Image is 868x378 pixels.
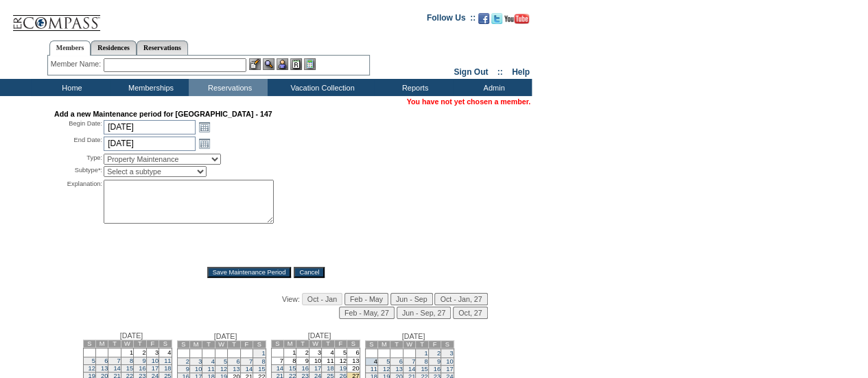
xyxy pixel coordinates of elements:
td: Admin [453,79,532,96]
span: You have not yet chosen a member. [407,97,530,106]
a: 6 [236,358,239,365]
a: 11 [164,357,171,364]
div: Begin Date: [54,119,102,134]
img: View [263,58,274,70]
a: 2 [437,350,441,357]
img: b_edit.gif [249,58,261,70]
td: 9 [296,357,309,365]
img: Reservations [290,58,302,70]
td: Follow Us :: [427,12,476,28]
span: [DATE] [402,332,425,340]
td: M [377,341,390,349]
td: W [403,341,415,349]
input: Oct, 27 [453,307,487,319]
td: Home [31,79,110,96]
td: S [83,340,95,348]
a: 7 [412,358,415,365]
a: 3 [449,350,453,357]
div: Subtype*: [54,166,102,177]
a: 5 [92,357,95,364]
span: View: [282,295,300,303]
td: F [428,341,441,349]
img: b_calculator.gif [304,58,316,70]
td: M [283,340,296,348]
td: S [159,340,172,348]
td: T [296,340,309,348]
td: 1 [121,349,133,357]
td: T [416,341,428,349]
a: 9 [437,358,441,365]
a: 15 [421,366,427,373]
a: 15 [289,365,296,372]
td: Reports [374,79,453,96]
span: [DATE] [120,331,143,340]
td: F [240,341,253,349]
a: 6 [399,358,403,365]
td: T [390,341,403,349]
td: 4 [365,358,377,366]
input: Feb - May, 27 [339,307,395,319]
td: S [271,340,283,348]
a: 12 [220,366,227,373]
a: Open the calendar popup. [197,136,212,151]
a: 5 [224,358,227,365]
td: 7 [271,357,283,365]
div: Type: [54,154,102,165]
a: 3 [198,358,202,365]
td: 12 [334,357,347,365]
a: 8 [130,357,133,364]
td: Vacation Collection [268,79,374,96]
a: Residences [91,40,137,55]
a: Reservations [137,40,188,55]
a: Help [512,67,530,77]
div: End Date: [54,136,102,151]
td: M [189,341,202,349]
a: 1 [261,350,265,357]
a: 12 [89,365,95,372]
td: 6 [347,349,360,357]
td: W [121,340,133,348]
a: 17 [314,365,321,372]
img: Subscribe to our YouTube Channel [504,14,529,24]
a: 16 [301,365,308,372]
td: S [177,341,189,349]
a: 2 [186,358,189,365]
td: S [253,341,266,349]
td: T [202,341,215,349]
a: 13 [395,366,402,373]
a: Members [49,40,91,56]
td: 11 [322,357,334,365]
a: 19 [340,365,347,372]
a: 1 [424,350,427,357]
td: T [228,341,240,349]
a: 10 [195,366,202,373]
a: 14 [408,366,415,373]
a: 14 [113,365,120,372]
div: Explanation: [54,180,102,257]
td: F [334,340,347,348]
a: 14 [277,365,283,372]
a: 11 [207,366,214,373]
a: 15 [126,365,133,372]
input: Oct - Jan [302,293,342,305]
td: Memberships [110,79,189,96]
td: 13 [347,357,360,365]
td: T [322,340,334,348]
a: 10 [152,357,159,364]
a: Subscribe to our YouTube Channel [504,17,529,25]
td: W [215,341,227,349]
td: 4 [159,349,172,357]
a: 7 [117,357,121,364]
a: 14 [246,366,253,373]
a: Open the calendar popup. [197,119,212,134]
a: 7 [249,358,253,365]
span: [DATE] [308,331,331,340]
a: 16 [139,365,145,372]
td: S [347,340,360,348]
input: Jun - Sep, 27 [397,307,451,319]
td: 1 [283,349,296,357]
a: Follow us on Twitter [491,17,502,25]
img: Impersonate [277,58,288,70]
td: 2 [296,349,309,357]
img: Become our fan on Facebook [478,13,489,24]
